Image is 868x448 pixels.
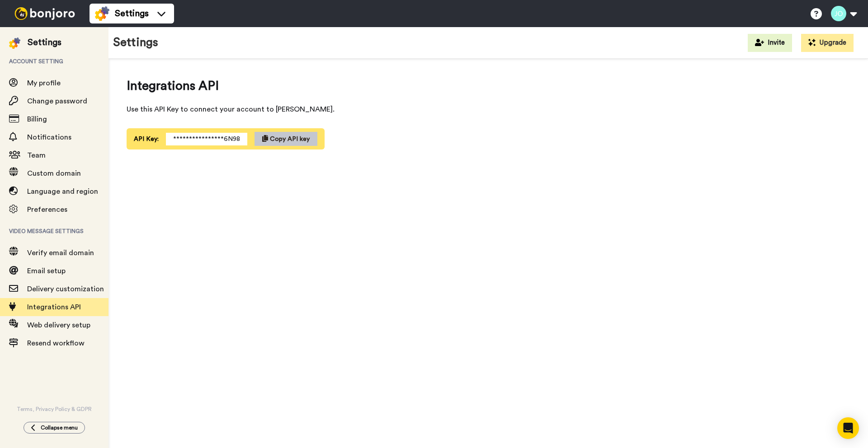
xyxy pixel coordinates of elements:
[27,206,67,213] span: Preferences
[837,417,859,439] div: Open Intercom Messenger
[801,34,854,52] button: Upgrade
[748,34,792,52] button: Invite
[27,79,61,87] span: My profile
[41,424,78,431] span: Collapse menu
[127,104,624,115] span: Use this API Key to connect your account to [PERSON_NAME].
[28,36,61,49] div: Settings
[27,285,104,293] span: Delivery customization
[24,422,85,434] button: Collapse menu
[270,136,310,142] span: Copy API key
[27,188,98,195] span: Language and region
[134,135,159,144] span: API Key:
[27,134,71,141] span: Notifications
[27,116,47,123] span: Billing
[95,6,109,21] img: settings-colored.svg
[27,249,94,257] span: Verify email domain
[115,7,149,20] span: Settings
[27,340,85,347] span: Resend workflow
[27,322,90,329] span: Web delivery setup
[27,267,66,275] span: Email setup
[11,7,79,20] img: bj-logo-header-white.svg
[9,37,20,49] img: settings-colored.svg
[27,303,81,311] span: Integrations API
[27,152,46,159] span: Team
[27,98,87,105] span: Change password
[255,132,317,146] button: Copy API key
[127,77,624,95] span: Integrations API
[113,36,158,49] h1: Settings
[27,170,81,177] span: Custom domain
